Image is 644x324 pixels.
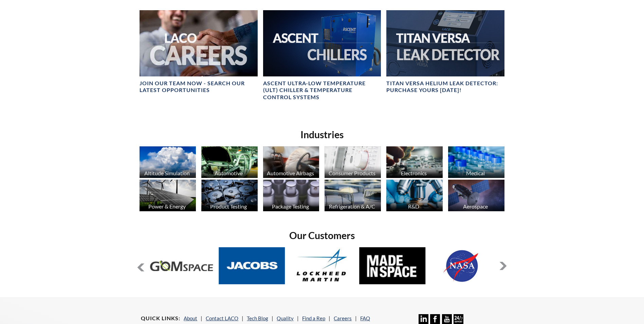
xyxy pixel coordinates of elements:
[139,203,195,210] div: Power & Energy
[140,180,196,213] a: Power & Energy
[385,203,442,210] div: R&D
[262,170,319,176] div: Automotive Airbags
[201,146,258,178] img: industry_Automotive_670x376.jpg
[277,315,294,321] a: Quality
[263,180,319,211] img: industry_Package_670x376.jpg
[360,315,370,321] a: FAQ
[140,80,257,94] h4: Join our team now - SEARCH OUR LATEST OPPORTUNITIES
[334,315,352,321] a: Careers
[140,146,196,178] img: industry_AltitudeSim_670x376.jpg
[140,146,196,180] a: Altitude Simulation
[263,146,319,178] img: industry_Auto-Airbag_670x376.jpg
[247,315,268,321] a: Tech Blog
[386,180,443,211] img: industry_R_D_670x376.jpg
[263,146,319,180] a: Automotive Airbags
[385,170,442,176] div: Electronics
[137,229,507,242] h2: Our Customers
[201,146,258,180] a: Automotive
[263,10,381,101] a: Ascent Chiller ImageAscent Ultra-Low Temperature (ULT) Chiller & Temperature Control Systems
[184,315,197,321] a: About
[201,180,258,213] a: Product Testing
[324,203,380,210] div: Refrigeration & A/C
[448,146,504,178] img: industry_Medical_670x376.jpg
[325,180,381,213] a: Refrigeration & A/C
[325,146,381,178] img: industry_Consumer_670x376.jpg
[200,203,257,210] div: Product Testing
[325,146,381,180] a: Consumer Products
[263,80,381,101] h4: Ascent Ultra-Low Temperature (ULT) Chiller & Temperature Control Systems
[447,203,504,210] div: Aerospace
[302,315,325,321] a: Find a Rep
[137,128,507,141] h2: Industries
[386,80,504,94] h4: TITAN VERSA Helium Leak Detector: Purchase Yours [DATE]!
[448,180,504,213] a: Aerospace
[386,146,443,180] a: Electronics
[201,180,258,211] img: industry_ProductTesting_670x376.jpg
[263,180,319,213] a: Package Testing
[325,180,381,211] img: industry_HVAC_670x376.jpg
[200,170,257,176] div: Automotive
[262,203,319,210] div: Package Testing
[148,247,215,284] img: GOM-Space.jpg
[359,247,425,284] img: MadeInSpace.jpg
[324,170,380,176] div: Consumer Products
[141,315,180,322] h4: Quick Links
[429,247,496,284] img: NASA.jpg
[140,10,257,94] a: Join our team now - SEARCH OUR LATEST OPPORTUNITIES
[386,180,443,213] a: R&D
[289,247,355,284] img: Lockheed-Martin.jpg
[219,247,285,284] img: Jacobs.jpg
[206,315,238,321] a: Contact LACO
[448,146,504,180] a: Medical
[386,10,504,94] a: TITAN VERSA bannerTITAN VERSA Helium Leak Detector: Purchase Yours [DATE]!
[448,180,504,211] img: Artboard_1.jpg
[454,314,463,324] img: 24/7 Support Icon
[386,146,443,178] img: industry_Electronics_670x376.jpg
[140,180,196,211] img: industry_Power-2_670x376.jpg
[447,170,504,176] div: Medical
[139,170,195,176] div: Altitude Simulation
